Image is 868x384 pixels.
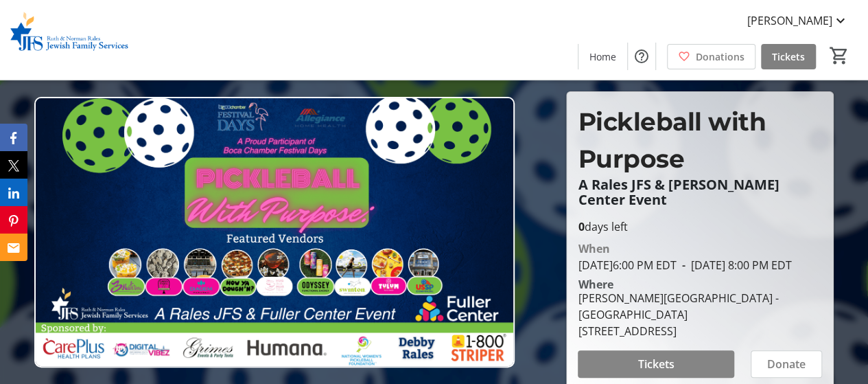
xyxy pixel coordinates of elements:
img: Ruth & Norman Rales Jewish Family Services's Logo [8,5,130,74]
span: Donations [696,49,744,64]
div: [PERSON_NAME][GEOGRAPHIC_DATA] - [GEOGRAPHIC_DATA] [578,290,822,323]
a: Home [578,44,627,69]
span: - [676,258,690,273]
span: [PERSON_NAME] [747,12,832,29]
div: When [578,240,609,257]
div: Where [578,279,613,290]
span: Tickets [638,356,675,372]
p: days left [578,218,822,235]
button: Donate [751,350,822,378]
span: [DATE] 8:00 PM EDT [676,258,791,273]
span: Home [589,49,616,64]
span: [DATE] 6:00 PM EDT [578,258,676,273]
span: Pickleball with Purpose [578,106,766,174]
p: A Rales JFS & [PERSON_NAME] Center Event [578,177,822,207]
img: Campaign CTA Media Photo [34,97,515,368]
button: Help [628,43,655,70]
button: Tickets [578,350,734,378]
span: Tickets [772,49,805,64]
a: Donations [667,44,755,69]
span: 0 [578,219,584,234]
span: Donate [767,356,806,372]
div: [STREET_ADDRESS] [578,323,822,339]
button: [PERSON_NAME] [736,10,860,32]
a: Tickets [761,44,816,69]
button: Cart [827,43,852,68]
